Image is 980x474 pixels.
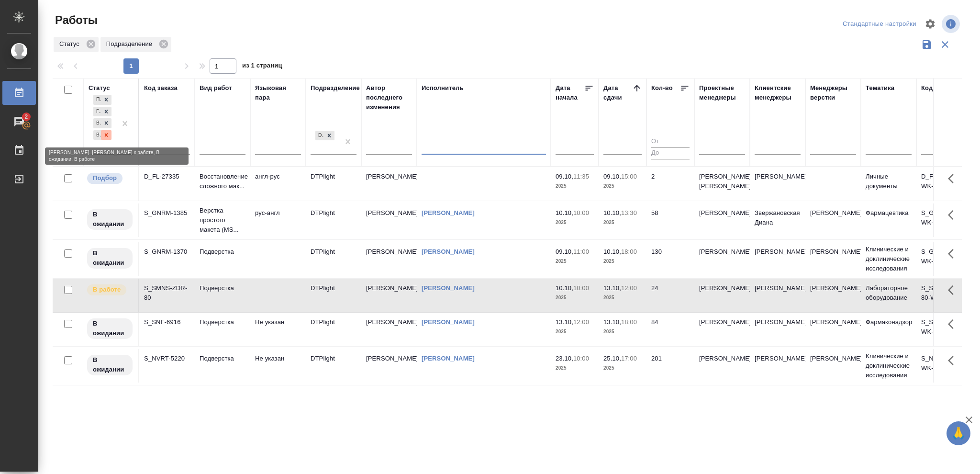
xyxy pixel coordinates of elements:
div: Подразделение [100,37,171,52]
td: Не указан [250,349,306,383]
td: [PERSON_NAME] [361,167,417,201]
td: [PERSON_NAME] [361,313,417,346]
p: Статус [59,39,83,49]
p: Подверстка [200,247,245,257]
div: DTPlight [314,130,335,142]
p: 18:00 [621,248,637,255]
p: [PERSON_NAME], [PERSON_NAME] [699,172,745,191]
td: [PERSON_NAME] [750,167,805,201]
p: Фармацевтика [866,208,912,218]
p: Клинические и доклинические исследования [866,245,912,273]
p: Подверстка [200,354,245,363]
p: 10:00 [573,284,589,292]
p: 10.10, [556,284,573,292]
p: 2025 [556,363,594,373]
a: [PERSON_NAME] [422,284,475,292]
td: S_GNRM-1385-WK-010 [916,203,972,237]
p: 23.10, [556,355,573,362]
div: S_SNF-6916 [144,317,190,327]
div: Вид работ [200,83,232,93]
td: [PERSON_NAME] [361,279,417,312]
button: 🙏 [947,421,970,445]
p: [PERSON_NAME] [810,283,856,293]
p: В ожидании [93,248,127,268]
div: Исполнитель [422,83,464,93]
p: 15:00 [621,173,637,180]
td: S_SMNS-ZDR-80-WK-019 [916,279,972,312]
p: 2025 [603,218,642,227]
p: 11:35 [573,173,589,180]
p: Личные документы [866,172,912,191]
p: 12:00 [573,318,589,326]
td: 201 [646,349,694,383]
td: [PERSON_NAME] [694,349,750,383]
div: Подразделение [311,83,360,93]
button: Здесь прячутся важные кнопки [942,313,965,336]
td: [PERSON_NAME] [694,242,750,276]
p: Лабораторное оборудование [866,283,912,303]
p: 11:00 [573,248,589,255]
td: DTPlight [306,203,361,237]
div: Клиентские менеджеры [755,83,801,102]
div: Исполнитель назначен, приступать к работе пока рано [86,317,134,340]
button: Сбросить фильтры [936,35,954,54]
div: Исполнитель назначен, приступать к работе пока рано [86,247,134,270]
div: Языковая пара [255,83,301,102]
div: Исполнитель выполняет работу [86,283,134,296]
p: 13.10, [603,284,621,292]
td: DTPlight [306,279,361,312]
button: Здесь прячутся важные кнопки [942,203,965,226]
td: 24 [646,279,694,312]
p: Восстановление сложного мак... [200,172,245,191]
td: S_GNRM-1370-WK-050 [916,242,972,276]
a: 2 [2,110,36,134]
div: Кол-во [651,83,673,93]
td: [PERSON_NAME] [694,313,750,346]
a: [PERSON_NAME] [422,355,475,362]
td: 58 [646,203,694,237]
p: В работе [93,285,121,294]
input: От [651,136,690,148]
td: [PERSON_NAME] [361,242,417,276]
p: 2025 [556,218,594,227]
p: 2025 [556,257,594,266]
td: S_SNF-6916-WK-013 [916,313,972,346]
span: 🙏 [950,423,967,443]
td: S_NVRT-5220-WK-014 [916,349,972,383]
p: 13:30 [621,209,637,216]
div: DTPlight [315,131,324,141]
td: [PERSON_NAME] [694,279,750,312]
td: [PERSON_NAME] [750,242,805,276]
p: Клинические и доклинические исследования [866,351,912,380]
td: [PERSON_NAME] [750,279,805,312]
p: 2025 [603,257,642,266]
td: 2 [646,167,694,201]
p: 09.10, [603,173,621,180]
div: Статус [54,37,99,52]
td: [PERSON_NAME] [361,349,417,383]
div: Готов к работе [93,107,101,117]
p: [PERSON_NAME] [810,247,856,257]
input: До [651,147,690,159]
div: S_GNRM-1370 [144,247,190,257]
p: В ожидании [93,319,127,338]
span: 2 [19,112,33,122]
td: 84 [646,313,694,346]
p: [PERSON_NAME] [810,317,856,327]
div: В работе [93,130,101,140]
p: В ожидании [93,355,127,374]
td: DTPlight [306,349,361,383]
p: 18:00 [621,318,637,326]
button: Здесь прячутся важные кнопки [942,167,965,190]
td: D_FL-27335-WK-012 [916,167,972,201]
p: 13.10, [603,318,621,326]
button: Здесь прячутся важные кнопки [942,242,965,265]
p: 2025 [603,293,642,303]
div: Код заказа [144,83,178,93]
td: Звержановская Диана [750,203,805,237]
div: Подбор, Готов к работе, В ожидании, В работе [92,106,112,118]
p: 2025 [603,327,642,337]
p: Подверстка [200,283,245,293]
a: [PERSON_NAME] [422,318,475,326]
div: Тематика [866,83,894,93]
